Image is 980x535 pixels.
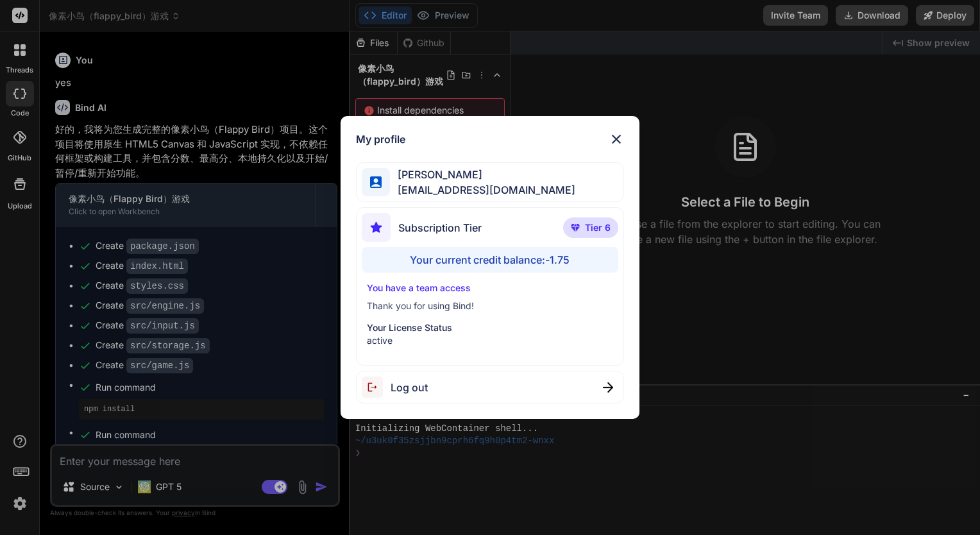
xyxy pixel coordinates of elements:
[370,176,382,189] img: profile
[390,182,575,198] span: [EMAIL_ADDRESS][DOMAIN_NAME]
[585,221,611,234] span: Tier 6
[367,300,614,312] p: Thank you for using Bind!
[571,224,580,232] img: premium
[362,247,619,273] div: Your current credit balance: -1.75
[609,132,624,147] img: close
[398,220,482,235] span: Subscription Tier
[362,377,391,398] img: logout
[367,321,614,334] p: Your License Status
[603,382,613,393] img: close
[367,282,614,294] p: You have a team access
[362,213,391,242] img: subscription
[390,167,575,182] span: [PERSON_NAME]
[367,334,614,347] p: active
[391,380,428,395] span: Log out
[356,132,405,147] h1: My profile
